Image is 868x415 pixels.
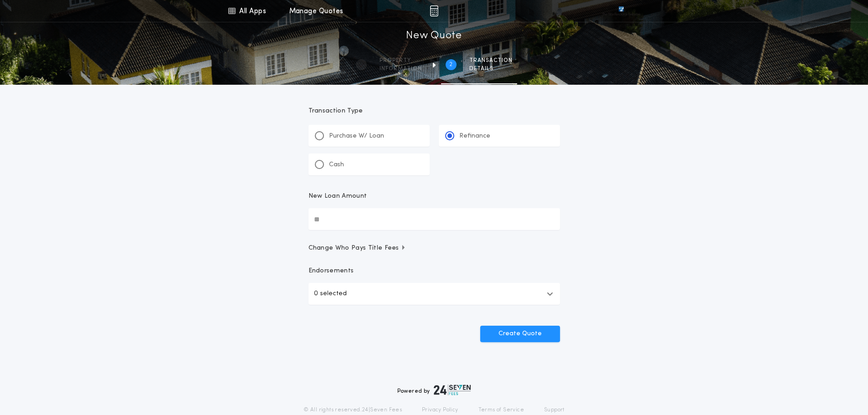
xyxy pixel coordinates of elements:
[397,384,471,395] div: Powered by
[329,160,344,169] p: Cash
[406,29,462,43] h1: New Quote
[469,57,513,64] span: Transaction
[308,244,406,253] span: Change Who Pays Title Fees
[329,132,384,141] p: Purchase W/ Loan
[308,107,560,116] p: Transaction Type
[308,266,560,276] p: Endorsements
[308,244,560,253] button: Change Who Pays Title Fees
[422,406,458,414] a: Privacy Policy
[434,384,471,395] img: logo
[449,61,452,68] h2: 2
[602,6,640,15] img: vs-icon
[380,57,422,64] span: Property
[478,406,524,414] a: Terms of Service
[480,326,560,342] button: Create Quote
[308,283,560,305] button: 0 selected
[430,5,438,16] img: img
[308,192,367,201] p: New Loan Amount
[303,406,402,414] p: © All rights reserved. 24|Seven Fees
[469,65,513,72] span: details
[314,288,347,299] p: 0 selected
[308,208,560,230] input: New Loan Amount
[380,65,422,72] span: information
[459,132,490,141] p: Refinance
[544,406,565,414] a: Support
